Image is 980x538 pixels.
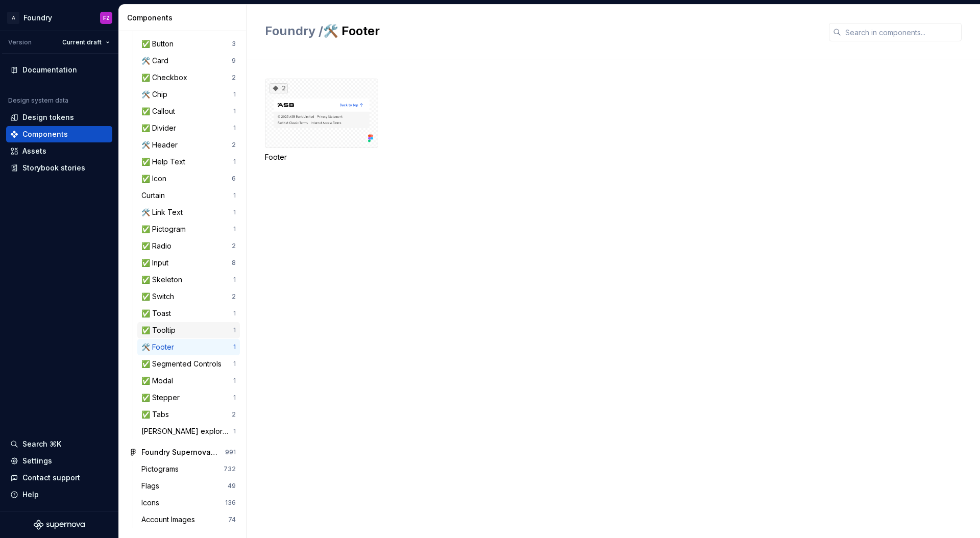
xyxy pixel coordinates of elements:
[141,376,177,386] div: ✅ Modal
[141,393,184,403] div: ✅ Stepper
[233,90,236,99] div: 1
[6,62,112,78] a: Documentation
[141,291,178,302] div: ✅ Switch
[141,342,178,352] div: 🛠️ Footer
[233,326,236,334] div: 1
[22,439,61,449] div: Search ⌘K
[141,275,186,285] div: ✅ Skeleton
[233,158,236,166] div: 1
[22,146,46,156] div: Assets
[141,409,173,420] div: ✅ Tabs
[141,224,190,234] div: ✅ Pictogram
[137,137,240,153] a: 🛠️ Header2
[137,255,240,271] a: ✅ Input8
[232,57,236,65] div: 9
[137,461,240,477] a: Pictograms732
[141,89,171,100] div: 🛠️ Chip
[233,343,236,351] div: 1
[137,356,240,372] a: ✅ Segmented Controls1
[232,410,236,419] div: 2
[141,464,183,474] div: Pictograms
[137,322,240,338] a: ✅ Tooltip1
[141,106,179,116] div: ✅ Callout
[265,23,323,38] span: Foundry /
[141,123,180,133] div: ✅ Divider
[141,359,226,369] div: ✅ Segmented Controls
[6,436,112,452] button: Search ⌘K
[232,292,236,301] div: 2
[228,516,236,524] div: 74
[233,191,236,200] div: 1
[137,69,240,86] a: ✅ Checkbox2
[137,305,240,322] a: ✅ Toast1
[233,427,236,435] div: 1
[6,126,112,142] a: Components
[137,221,240,237] a: ✅ Pictogram1
[137,103,240,119] a: ✅ Callout1
[141,308,175,319] div: ✅ Toast
[137,288,240,305] a: ✅ Switch2
[125,444,240,460] a: Foundry Supernova Assets991
[141,157,189,167] div: ✅ Help Text
[141,481,163,491] div: Flags
[233,225,236,233] div: 1
[137,478,240,494] a: Flags49
[141,56,173,66] div: 🛠️ Card
[6,470,112,486] button: Contact support
[137,86,240,103] a: 🛠️ Chip1
[22,163,85,173] div: Storybook stories
[34,520,85,530] svg: Supernova Logo
[141,258,173,268] div: ✅ Input
[233,377,236,385] div: 1
[137,495,240,511] a: Icons136
[6,143,112,159] a: Assets
[224,465,236,473] div: 732
[141,447,217,457] div: Foundry Supernova Assets
[58,35,114,50] button: Current draft
[141,72,191,83] div: ✅ Checkbox
[6,160,112,176] a: Storybook stories
[233,124,236,132] div: 1
[233,394,236,402] div: 1
[6,109,112,126] a: Design tokens
[225,448,236,456] div: 991
[232,175,236,183] div: 6
[6,486,112,503] button: Help
[137,339,240,355] a: 🛠️ Footer1
[232,259,236,267] div: 8
[265,152,378,162] div: Footer
[22,473,80,483] div: Contact support
[141,140,182,150] div: 🛠️ Header
[225,499,236,507] div: 136
[7,12,19,24] div: A
[137,423,240,439] a: [PERSON_NAME] exploration1
[141,426,233,436] div: [PERSON_NAME] exploration
[23,13,52,23] div: Foundry
[233,309,236,317] div: 1
[22,112,74,123] div: Design tokens
[137,238,240,254] a: ✅ Radio2
[232,242,236,250] div: 2
[137,36,240,52] a: ✅ Button3
[233,276,236,284] div: 1
[232,74,236,82] div: 2
[232,40,236,48] div: 3
[137,373,240,389] a: ✅ Modal1
[137,154,240,170] a: ✅ Help Text1
[103,14,110,22] div: FZ
[141,325,180,335] div: ✅ Tooltip
[6,453,112,469] a: Settings
[141,39,178,49] div: ✅ Button
[141,190,169,201] div: Curtain
[233,107,236,115] div: 1
[233,360,236,368] div: 1
[137,187,240,204] a: Curtain1
[841,23,962,41] input: Search in components...
[62,38,102,46] span: Current draft
[22,129,68,139] div: Components
[228,482,236,490] div: 49
[141,174,170,184] div: ✅ Icon
[141,241,176,251] div: ✅ Radio
[232,141,236,149] div: 2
